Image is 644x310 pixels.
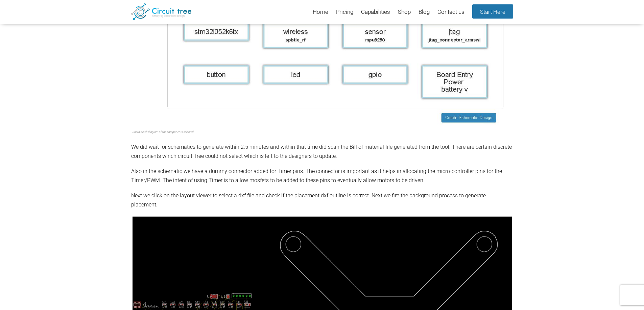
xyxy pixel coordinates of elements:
a: Blog [419,4,430,21]
p: Next we click on the layout viewer to select a dxf file and check if the placement dxf outline is... [131,191,513,209]
img: Circuit Tree [131,3,192,20]
p: Board block diagram of the components selected [133,129,512,135]
a: Home [313,4,328,21]
a: Capabilities [361,4,390,21]
a: Contact us [437,4,464,21]
a: Pricing [336,4,353,21]
a: Start Here [472,4,513,19]
p: We did wait for schematics to generate within 2.5 minutes and within that time did scan the Bill ... [131,142,513,161]
a: Shop [398,4,411,21]
p: Also in the schematic we have a dummy connector added for Timer pins. The connector is important ... [131,167,513,185]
